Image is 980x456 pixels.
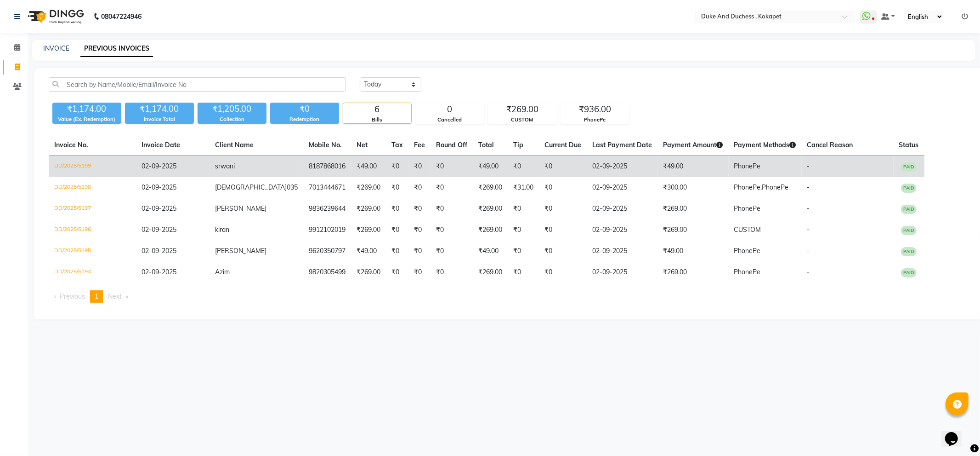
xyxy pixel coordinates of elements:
span: 02-09-2025 [142,162,177,170]
td: ₹269.00 [351,198,386,219]
td: ₹0 [431,219,473,241]
span: Payment Methods [734,141,796,149]
td: DD/2025/5199 [49,156,136,178]
td: 9620350797 [304,241,351,262]
td: ₹0 [539,177,587,198]
span: PAID [901,226,917,235]
span: - [807,183,810,191]
span: Invoice Date [142,141,181,149]
td: ₹0 [409,177,431,198]
td: ₹0 [508,262,539,283]
span: 02-09-2025 [142,225,177,234]
td: DD/2025/5198 [49,177,136,198]
td: ₹269.00 [473,219,508,241]
iframe: chat widget [941,419,971,447]
td: ₹0 [409,262,431,283]
td: ₹0 [508,156,539,178]
span: Azim [215,268,230,276]
span: CUSTOM [734,225,761,234]
b: 08047224946 [101,4,142,29]
td: 02-09-2025 [587,177,658,198]
td: ₹269.00 [351,262,386,283]
td: 02-09-2025 [587,219,658,241]
span: Status [899,141,919,149]
span: - [807,225,810,234]
td: ₹0 [431,241,473,262]
td: ₹300.00 [658,177,729,198]
span: Total [479,141,494,149]
td: DD/2025/5194 [49,262,136,283]
td: ₹0 [386,156,409,178]
td: ₹0 [431,177,473,198]
td: ₹31.00 [508,177,539,198]
span: - [807,247,810,255]
a: INVOICE [43,44,69,52]
td: ₹0 [508,241,539,262]
span: - [807,268,810,276]
td: ₹0 [539,219,587,241]
span: Cancel Reason [807,141,853,149]
td: ₹0 [539,262,587,283]
div: 0 [416,103,484,116]
td: 7013444671 [304,177,351,198]
td: ₹0 [431,262,473,283]
td: ₹0 [539,198,587,219]
span: Tax [392,141,403,149]
div: ₹269.00 [488,103,556,116]
span: 02-09-2025 [142,247,177,255]
td: ₹0 [431,198,473,219]
span: [DEMOGRAPHIC_DATA] [215,183,287,191]
span: - [807,204,810,213]
td: ₹0 [409,241,431,262]
td: ₹49.00 [658,156,729,178]
td: ₹0 [386,219,409,241]
td: 02-09-2025 [587,241,658,262]
span: Mobile No. [309,141,342,149]
span: 1 [95,292,98,300]
td: ₹0 [508,219,539,241]
td: ₹0 [386,198,409,219]
img: logo [23,4,86,29]
td: ₹269.00 [351,219,386,241]
span: PhonePe [734,162,761,170]
div: CUSTOM [488,116,556,124]
td: ₹49.00 [473,156,508,178]
td: ₹0 [539,156,587,178]
span: 035 [287,183,298,191]
td: 9820305499 [304,262,351,283]
td: ₹269.00 [658,262,729,283]
span: PAID [901,184,917,193]
span: PAID [901,247,917,256]
span: Net [357,141,368,149]
td: ₹269.00 [473,262,508,283]
span: Previous [60,292,85,300]
div: Value (Ex. Redemption) [52,115,121,123]
a: PREVIOUS INVOICES [80,40,153,57]
div: Collection [198,115,266,123]
div: Invoice Total [125,115,194,123]
span: Tip [514,141,524,149]
td: ₹269.00 [658,219,729,241]
span: PAID [901,162,917,172]
span: - [807,162,810,170]
span: 02-09-2025 [142,183,177,191]
nav: Pagination [49,290,968,303]
input: Search by Name/Mobile/Email/Invoice No [49,77,346,92]
td: 02-09-2025 [587,156,658,178]
span: [PERSON_NAME] [215,247,267,255]
span: PhonePe [734,268,761,276]
td: ₹269.00 [351,177,386,198]
td: ₹269.00 [658,198,729,219]
span: Next [108,292,122,300]
span: kiran [215,225,230,234]
div: ₹1,174.00 [52,103,121,115]
td: DD/2025/5195 [49,241,136,262]
td: 02-09-2025 [587,198,658,219]
td: ₹0 [409,198,431,219]
span: PhonePe, [734,183,762,191]
div: ₹936.00 [561,103,629,116]
div: ₹0 [270,103,339,115]
td: DD/2025/5197 [49,198,136,219]
td: ₹0 [386,177,409,198]
td: ₹49.00 [351,156,386,178]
